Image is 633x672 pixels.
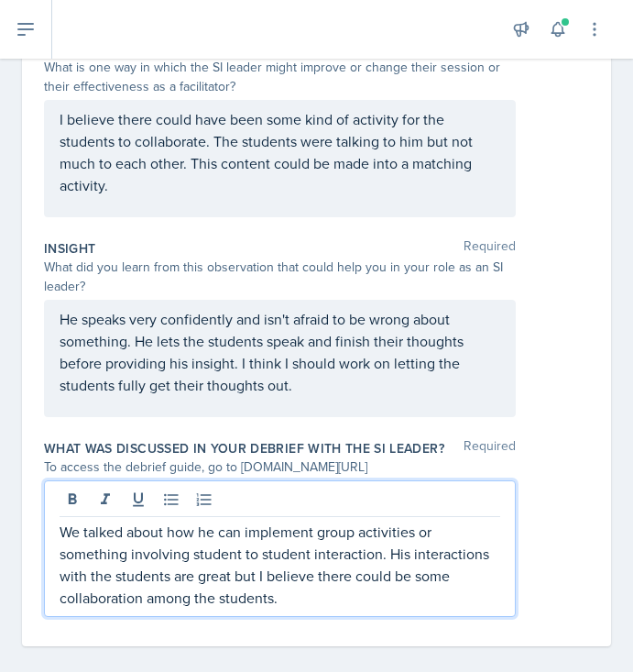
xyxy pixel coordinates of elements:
[44,439,444,457] label: What was discussed in your debrief with the SI Leader?
[60,108,500,196] p: I believe there could have been some kind of activity for the students to collaborate. The studen...
[464,239,516,258] span: Required
[44,239,95,258] label: Insight
[60,308,500,396] p: He speaks very confidently and isn't afraid to be wrong about something. He lets the students spe...
[44,58,516,96] div: What is one way in which the SI leader might improve or change their session or their effectivene...
[60,521,500,609] p: We talked about how he can implement group activities or something involving student to student i...
[44,258,516,296] div: What did you learn from this observation that could help you in your role as an SI leader?
[464,439,516,457] span: Required
[44,457,516,477] div: To access the debrief guide, go to [DOMAIN_NAME][URL]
